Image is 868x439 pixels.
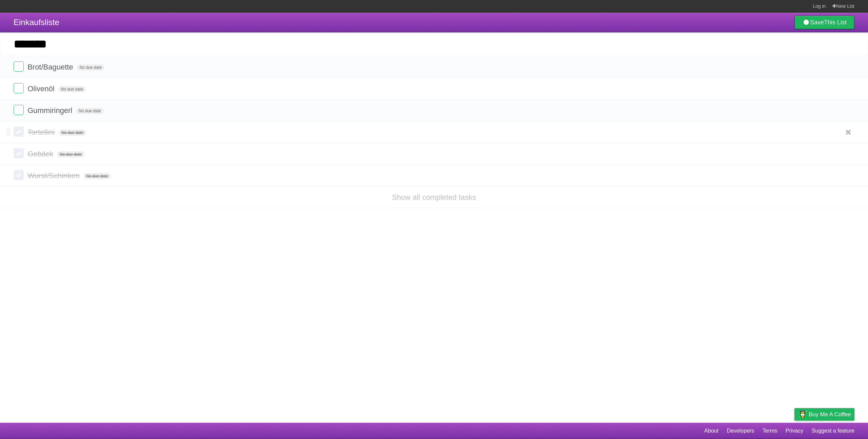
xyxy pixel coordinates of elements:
span: Gebäck [27,150,55,158]
span: No due date [83,173,111,179]
span: No due date [59,130,86,136]
span: Gummiringerl [27,106,74,115]
b: This List [824,19,847,26]
a: About [704,424,718,437]
label: Done [14,61,24,72]
span: Tortellini [27,128,57,136]
label: Done [14,170,24,180]
label: Done [14,127,24,137]
a: Developers [727,424,754,437]
a: Terms [763,424,777,437]
span: Brot/Baguette [27,63,75,71]
a: SaveThis List [794,16,854,29]
label: Done [14,83,24,93]
a: Privacy [786,424,803,437]
img: Buy me a coffee [798,408,807,420]
span: Wurst/Schinken [27,171,81,180]
span: Einkaufsliste [14,18,59,27]
span: No due date [77,64,104,71]
label: Done [14,105,24,115]
a: Buy me a coffee [794,408,854,421]
span: Buy me a coffee [809,408,851,420]
span: No due date [57,151,84,157]
a: Suggest a feature [812,424,854,437]
a: Show all completed tasks [392,193,476,202]
span: No due date [76,108,103,114]
label: Done [14,148,24,158]
span: Olivenöl [27,84,56,93]
span: No due date [58,86,86,92]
